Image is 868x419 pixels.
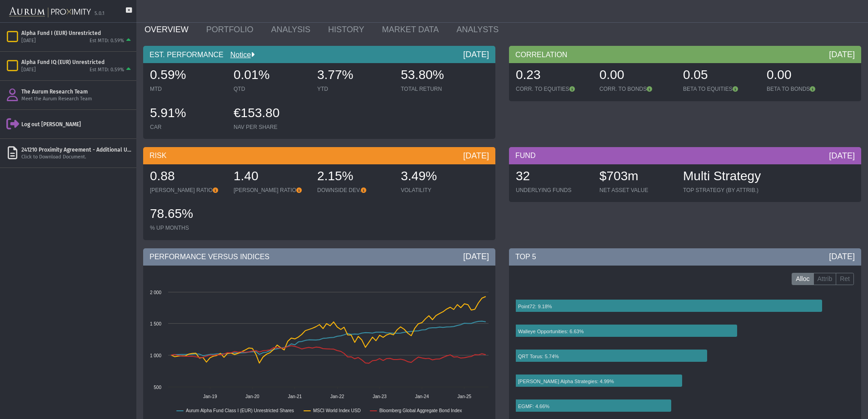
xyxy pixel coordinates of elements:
[683,66,758,85] div: 0.05
[516,85,590,93] div: CORR. TO EQUITIES
[186,408,294,413] text: Aurum Alpha Fund Class I (EUR) Unrestricted Shares
[143,248,495,266] div: PERFORMANCE VERSUS INDICES
[143,46,495,63] div: EST. PERFORMANCE
[415,394,429,399] text: Jan-24
[509,248,861,266] div: TOP 5
[317,66,392,85] div: 3.77%
[317,187,392,194] div: DOWNSIDE DEV.
[829,49,855,60] div: [DATE]
[599,168,674,187] div: $703m
[317,85,392,93] div: YTD
[203,394,217,399] text: Jan-19
[599,66,674,85] div: 0.00
[373,394,387,399] text: Jan-23
[234,104,308,123] div: €153.80
[317,168,392,187] div: 2.15%
[516,187,590,194] div: UNDERLYING FUNDS
[401,85,475,93] div: TOTAL RETURN
[829,150,855,161] div: [DATE]
[21,121,133,128] div: Log out [PERSON_NAME]
[401,187,475,194] div: VOLATILITY
[21,30,133,37] div: Alpha Fund I (EUR) Unrestricted
[245,394,259,399] text: Jan-20
[264,20,321,39] a: ANALYSIS
[150,68,186,82] span: 0.59%
[95,10,105,17] div: 5.0.1
[90,38,124,44] div: Est MTD: 0.59%
[234,85,308,93] div: QTD
[150,104,224,123] div: 5.91%
[792,273,813,286] label: Alloc
[150,353,161,358] text: 1 000
[767,66,841,85] div: 0.00
[518,404,549,409] text: EGMF: 4.66%
[401,66,475,85] div: 53.80%
[21,88,133,95] div: The Aurum Research Team
[224,51,251,59] a: Notice
[516,68,541,82] span: 0.23
[21,59,133,66] div: Alpha Fund IQ (EUR) Unrestricted
[330,394,344,399] text: Jan-22
[234,68,269,82] span: 0.01%
[509,46,861,63] div: CORRELATION
[150,187,224,194] div: [PERSON_NAME] RATIO
[599,187,674,194] div: NET ASSET VALUE
[458,394,472,399] text: Jan-25
[463,150,489,161] div: [DATE]
[518,304,552,309] text: Point72: 9.18%
[150,224,224,232] div: % UP MONTHS
[200,20,264,39] a: PORTFOLIO
[829,251,855,262] div: [DATE]
[143,147,495,164] div: RISK
[599,85,674,93] div: CORR. TO BONDS
[9,2,91,22] img: Aurum-Proximity%20white.svg
[21,146,133,153] div: 241210 Proximity Agreement - Additional User Addendum Secofind [PERSON_NAME].pdf
[518,379,614,384] text: [PERSON_NAME] Alpha Strategies: 4.99%
[836,273,854,286] label: Ret
[150,85,224,93] div: MTD
[449,20,509,39] a: ANALYSTS
[516,168,590,187] div: 32
[683,168,761,187] div: Multi Strategy
[379,408,462,413] text: Bloomberg Global Aggregate Bond Index
[518,329,584,334] text: Walleye Opportunities: 6.63%
[154,385,161,390] text: 500
[234,123,308,131] div: NAV PER SHARE
[234,187,308,194] div: [PERSON_NAME] RATIO
[401,168,475,187] div: 3.49%
[509,147,861,164] div: FUND
[21,38,36,44] div: [DATE]
[683,85,758,93] div: BETA TO EQUITIES
[518,354,559,359] text: QRT Torus: 5.74%
[767,85,841,93] div: BETA TO BONDS
[150,321,161,326] text: 1 500
[21,96,133,103] div: Meet the Aurum Research Team
[683,187,761,194] div: TOP STRATEGY (BY ATTRIB.)
[90,67,124,74] div: Est MTD: 0.59%
[375,20,449,39] a: MARKET DATA
[321,20,375,39] a: HISTORY
[224,50,254,60] div: Notice
[463,49,489,60] div: [DATE]
[313,408,361,413] text: MSCI World Index USD
[150,205,224,224] div: 78.65%
[150,123,224,131] div: CAR
[150,290,161,295] text: 2 000
[813,273,837,286] label: Attrib
[138,20,200,39] a: OVERVIEW
[21,67,36,74] div: [DATE]
[150,168,224,187] div: 0.88
[288,394,302,399] text: Jan-21
[463,251,489,262] div: [DATE]
[234,168,308,187] div: 1.40
[21,154,133,161] div: Click to Download Document.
